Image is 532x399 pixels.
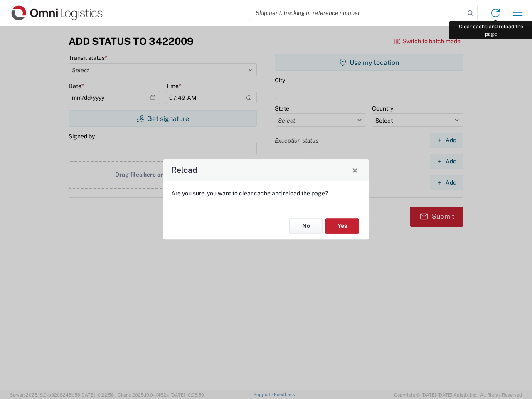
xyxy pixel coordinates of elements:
button: Close [349,164,361,176]
p: Are you sure, you want to clear cache and reload the page? [171,190,361,197]
input: Shipment, tracking or reference number [249,5,465,21]
h4: Reload [171,164,197,176]
button: Yes [325,218,359,234]
button: No [289,218,323,234]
